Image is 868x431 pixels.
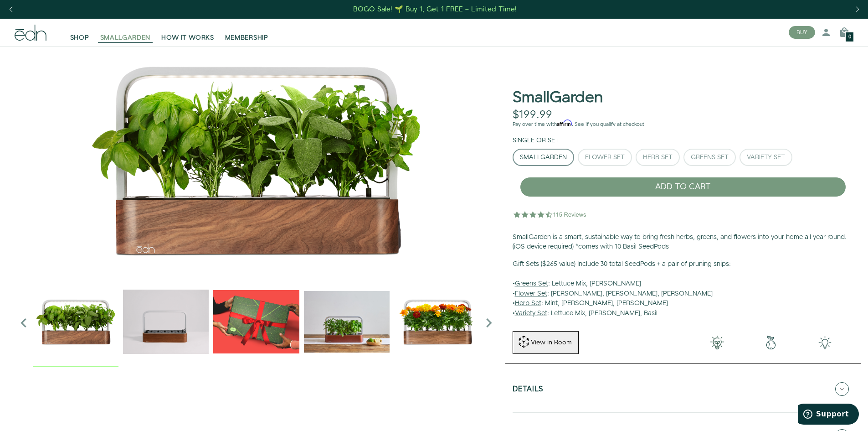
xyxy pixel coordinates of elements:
[747,154,785,161] div: Variety Set
[643,154,673,161] div: Herb Set
[100,33,151,42] span: SMALLGARDEN
[683,149,736,166] button: Greens Set
[225,33,268,42] span: MEMBERSHIP
[515,279,548,288] u: Greens Set
[798,336,852,349] img: edn-smallgarden-tech.png
[123,279,209,364] img: edn-trim-basil.2021-09-07_14_55_24_1024x.gif
[515,289,547,298] u: Flower Set
[213,279,299,364] img: EMAILS_-_Holiday_21_PT1_28_9986b34a-7908-4121-b1c1-9595d1e43abe_1024x.png
[15,46,498,274] img: Official-EDN-SMALLGARDEN-HERB-HERO-SLV-2000px_4096x.png
[515,299,541,308] u: Herb Set
[691,154,729,161] div: Greens Set
[530,338,573,347] div: View in Room
[513,109,552,122] div: $199.99
[690,336,744,349] img: 001-light-bulb.png
[480,314,498,332] i: Next slide
[513,385,544,396] h5: Details
[304,279,390,367] div: 4 / 6
[798,404,859,426] iframe: Opens a widget where you can find more information
[156,22,219,42] a: HOW IT WORKS
[513,89,603,106] h1: SmallGarden
[95,22,156,42] a: SMALLGARDEN
[789,26,815,39] button: BUY
[515,309,547,318] u: Variety Set
[353,5,517,14] div: BOGO Sale! 🌱 Buy 1, Get 1 FREE – Limited Time!
[740,149,792,166] button: Variety Set
[15,46,498,274] div: 1 / 6
[848,35,851,40] span: 0
[33,279,118,367] div: 1 / 6
[513,260,853,319] p: • : Lettuce Mix, [PERSON_NAME] • : [PERSON_NAME], [PERSON_NAME], [PERSON_NAME] • : Mint, [PERSON_...
[220,22,274,42] a: MEMBERSHIP
[513,149,574,166] button: SmallGarden
[513,233,853,252] p: SmallGarden is a smart, sustainable way to bring fresh herbs, greens, and flowers into your home ...
[304,279,390,364] img: edn-smallgarden-mixed-herbs-table-product-2000px_1024x.jpg
[513,120,853,129] p: Pay over time with . See if you qualify at checkout.
[513,205,588,223] img: 4.5 star rating
[394,279,480,367] div: 5 / 6
[15,314,33,332] i: Previous slide
[744,336,798,349] img: green-earth.png
[161,33,214,42] span: HOW IT WORKS
[513,136,559,145] label: Single or Set
[70,33,89,42] span: SHOP
[394,279,480,364] img: edn-smallgarden-marigold-hero-SLV-2000px_1024x.png
[213,279,299,367] div: 3 / 6
[352,2,518,16] a: BOGO Sale! 🌱 Buy 1, Get 1 FREE – Limited Time!
[585,154,625,161] div: Flower Set
[513,373,853,405] button: Details
[513,331,579,354] button: View in Room
[65,22,95,42] a: SHOP
[123,279,209,367] div: 2 / 6
[578,149,632,166] button: Flower Set
[557,120,572,126] span: Affirm
[520,154,567,161] div: SmallGarden
[513,260,731,269] b: Gift Sets ($265 value) Include 30 total SeedPods + a pair of pruning snips:
[520,177,846,197] button: ADD TO CART
[636,149,680,166] button: Herb Set
[33,279,118,364] img: Official-EDN-SMALLGARDEN-HERB-HERO-SLV-2000px_1024x.png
